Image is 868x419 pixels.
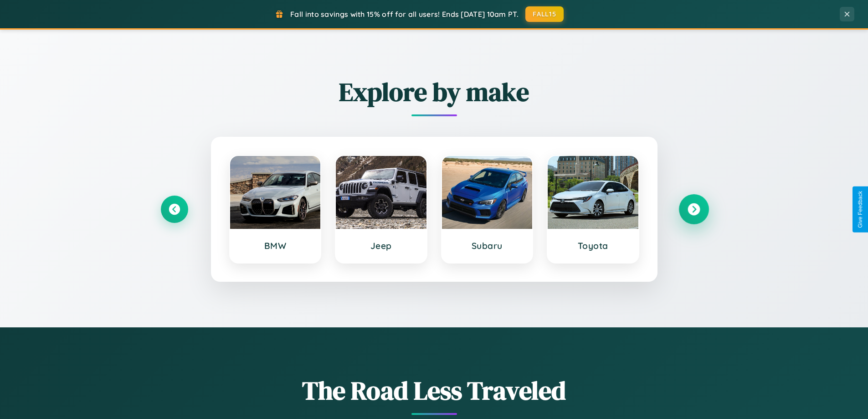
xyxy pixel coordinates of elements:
[290,10,519,19] span: Fall into savings with 15% off for all users! Ends [DATE] 10am PT.
[857,191,863,228] div: Give Feedback
[557,240,629,251] h3: Toyota
[451,240,524,251] h3: Subaru
[161,74,708,109] h2: Explore by make
[345,240,417,251] h3: Jeep
[525,6,564,22] button: FALL15
[161,373,708,408] h1: The Road Less Traveled
[239,240,312,251] h3: BMW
